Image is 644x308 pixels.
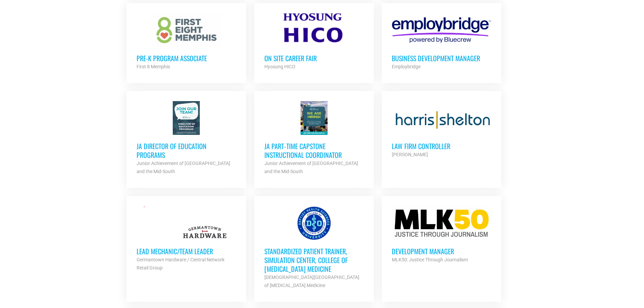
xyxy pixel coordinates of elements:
h3: JA Part‐time Capstone Instructional Coordinator [264,142,364,159]
a: JA Director of Education Programs Junior Achievement of [GEOGRAPHIC_DATA] and the Mid-South [126,91,246,186]
a: On Site Career Fair Hyosung HICO [254,3,374,81]
a: Standardized Patient Trainer, Simulation Center, College of [MEDICAL_DATA] Medicine [DEMOGRAPHIC_... [254,196,374,300]
strong: Hyosung HICO [264,64,295,69]
h3: Business Development Manager [392,54,491,63]
h3: On Site Career Fair [264,54,364,63]
strong: Junior Achievement of [GEOGRAPHIC_DATA] and the Mid-South [137,161,230,174]
h3: Law Firm Controller [392,142,491,150]
strong: MLK50: Justice Through Journalism [392,257,468,262]
strong: [PERSON_NAME] [392,152,428,157]
a: Law Firm Controller [PERSON_NAME] [382,91,501,169]
a: Lead Mechanic/Team Leader Germantown Hardware / Central Network Retail Group [126,196,246,282]
h3: Lead Mechanic/Team Leader [137,247,236,256]
h3: Pre-K Program Associate [137,54,236,63]
h3: Development Manager [392,247,491,256]
a: Pre-K Program Associate First 8 Memphis [126,3,246,81]
strong: First 8 Memphis [137,64,170,69]
a: Development Manager MLK50: Justice Through Journalism [382,196,501,274]
strong: Employbridge [392,64,421,69]
a: JA Part‐time Capstone Instructional Coordinator Junior Achievement of [GEOGRAPHIC_DATA] and the M... [254,91,374,186]
strong: [DEMOGRAPHIC_DATA][GEOGRAPHIC_DATA] of [MEDICAL_DATA] Medicine [264,275,359,288]
h3: JA Director of Education Programs [137,142,236,159]
h3: Standardized Patient Trainer, Simulation Center, College of [MEDICAL_DATA] Medicine [264,247,364,273]
a: Business Development Manager Employbridge [382,3,501,81]
strong: Germantown Hardware / Central Network Retail Group [137,257,224,270]
strong: Junior Achievement of [GEOGRAPHIC_DATA] and the Mid-South [264,161,358,174]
